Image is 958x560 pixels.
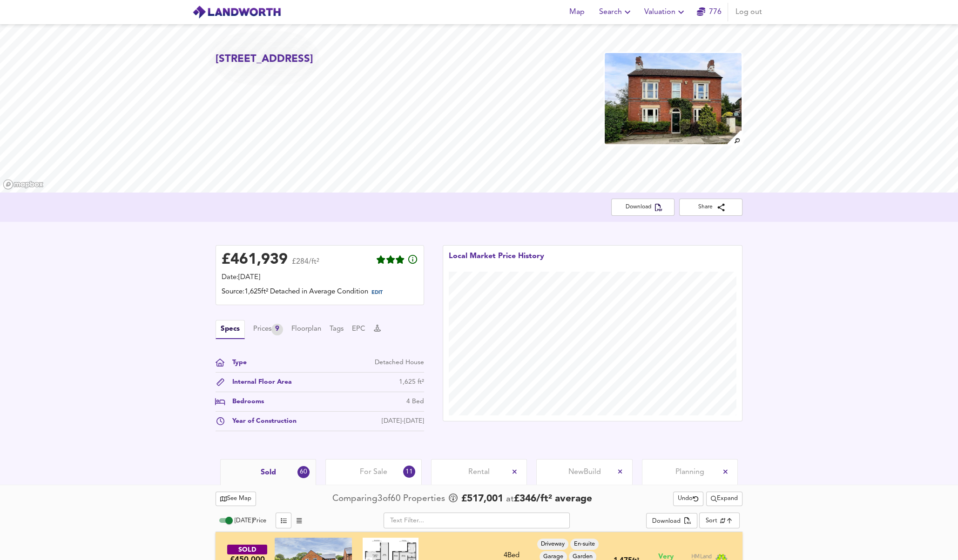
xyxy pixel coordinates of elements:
span: Share [687,202,735,212]
span: £ 346 / ft² average [514,494,592,504]
span: £ 517,001 [461,492,503,506]
button: Prices9 [253,324,283,335]
button: Undo [673,492,703,506]
button: Tags [330,324,344,334]
span: Expand [711,493,738,504]
span: Valuation [644,6,687,19]
div: 1,625 ft² [399,377,424,387]
div: Comparing 3 of 60 Properties [332,493,447,505]
span: Sold [261,467,276,478]
div: Detached House [375,358,424,367]
span: Planning [675,467,704,477]
button: Map [562,3,592,21]
div: Local Market Price History [449,251,544,272]
span: Download [619,202,667,212]
img: logo [192,5,281,19]
span: Driveway [537,540,568,548]
div: 60 [297,466,310,478]
span: See Map [220,493,251,504]
div: En-suite [570,539,599,550]
button: See Map [216,492,256,506]
img: search [726,129,742,146]
span: [DATE] Price [235,518,266,524]
button: Log out [732,3,766,21]
span: Undo [678,493,699,504]
span: Rental [468,467,490,477]
div: Year of Construction [225,416,297,426]
button: Download [611,199,675,216]
button: Search [595,3,637,21]
div: Date: [DATE] [222,273,418,283]
span: Search [599,6,633,19]
div: £ 461,939 [222,253,288,267]
div: split button [646,513,697,529]
span: For Sale [360,467,387,477]
a: Mapbox homepage [3,179,44,190]
div: [DATE]-[DATE] [382,416,424,426]
div: Bedrooms [225,397,264,407]
span: Map [566,6,588,19]
input: Text Filter... [384,513,570,528]
span: Log out [735,6,762,19]
div: Internal Floor Area [225,377,292,387]
div: 9 [271,324,283,335]
button: Specs [216,320,245,339]
div: Prices [253,324,283,335]
button: Valuation [641,3,690,21]
button: Expand [706,492,742,506]
button: Floorplan [291,324,321,334]
button: EPC [352,324,365,334]
a: 776 [697,6,722,19]
span: En-suite [570,540,599,548]
div: split button [706,492,742,506]
span: at [506,495,514,504]
div: Source: 1,625ft² Detached in Average Condition [222,287,418,299]
button: Download [646,513,697,529]
h2: [STREET_ADDRESS] [216,52,313,67]
img: property [604,52,742,145]
div: Download [652,516,681,527]
div: 11 [403,466,415,478]
span: £284/ft² [292,258,319,272]
span: EDIT [371,290,383,295]
button: Share [679,199,742,216]
div: 4 Bed [406,397,424,407]
div: Sort [699,513,740,528]
button: 776 [694,3,724,21]
div: Type [225,358,247,367]
div: Driveway [537,539,568,550]
div: SOLD [227,545,267,554]
div: Sort [706,516,717,525]
span: New Build [568,467,600,477]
